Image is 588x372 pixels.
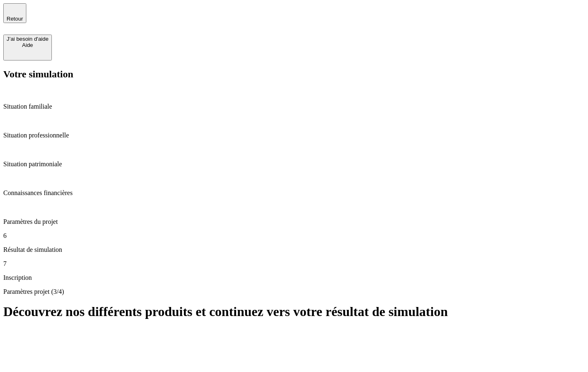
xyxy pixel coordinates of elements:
p: Paramètres projet (3/4) [3,288,585,295]
p: Inscription [3,274,585,281]
div: J’ai besoin d'aide [7,36,49,42]
span: Découvrez nos différents produits et continuez vers votre résultat de simulation [3,304,448,319]
p: 6 [3,232,585,239]
span: Retour [7,16,23,22]
button: Retour [3,3,26,23]
p: Paramètres du projet [3,218,585,226]
h2: Votre simulation [3,69,585,80]
p: Situation patrimoniale [3,160,585,168]
button: J’ai besoin d'aideAide [3,35,52,60]
p: Connaissances financières [3,189,585,197]
p: Situation familiale [3,103,585,110]
p: 7 [3,260,585,267]
p: Résultat de simulation [3,246,585,253]
p: Situation professionnelle [3,132,585,139]
div: Aide [7,42,49,48]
